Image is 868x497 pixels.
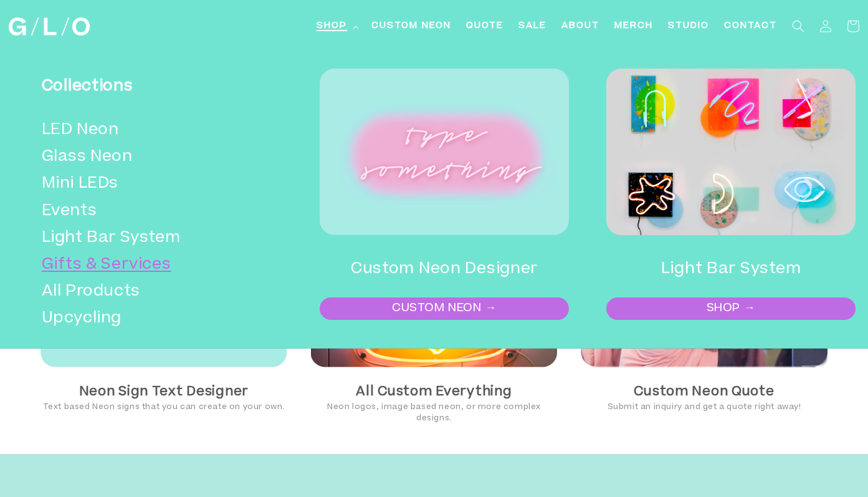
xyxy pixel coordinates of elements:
a: Gifts & Services [42,252,266,279]
img: Image 1 [320,69,569,235]
iframe: Chat Widget [644,322,868,497]
a: Mini LEDs [42,171,266,198]
a: CUSTOM NEON → [321,299,568,319]
a: Merch [607,12,661,41]
a: GLO Studio [4,13,94,41]
a: All Products [42,279,266,306]
a: LED Neon [42,117,266,144]
a: Quote [459,12,511,41]
span: Contact [724,20,777,33]
span: About [561,20,599,33]
img: Image 2 [606,69,856,235]
a: Events [42,198,266,225]
a: Studio [661,12,717,41]
a: Custom Neon [364,12,459,41]
img: GLO Studio [9,17,90,36]
span: Merch [614,20,653,33]
strong: Neon Sign Text Designer [79,386,249,398]
a: SHOP → [608,299,854,319]
span: Custom Neon [371,20,451,33]
a: Contact [717,12,785,41]
span: Shop [317,20,347,33]
span: SALE [518,20,546,33]
p: Neon logos, image based neon, or more complex designs. [311,402,558,424]
a: Upcycling [42,306,266,332]
p: Submit an inquiry and get a quote right away! [581,402,827,413]
strong: Custom Neon Quote [634,386,774,398]
summary: Search [785,12,812,40]
span: Quote [466,20,503,33]
summary: Shop [309,12,364,41]
strong: All Custom Everything [356,386,512,398]
a: Glass Neon [42,144,266,171]
h2: Custom Neon Designer [320,254,569,285]
a: About [554,12,607,41]
span: Studio [668,20,709,33]
p: Text based Neon signs that you can create on your own. [41,402,287,413]
h2: Light Bar System [606,254,856,285]
a: Light Bar System [42,225,266,252]
h3: Collections [42,71,266,102]
a: SALE [511,12,554,41]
